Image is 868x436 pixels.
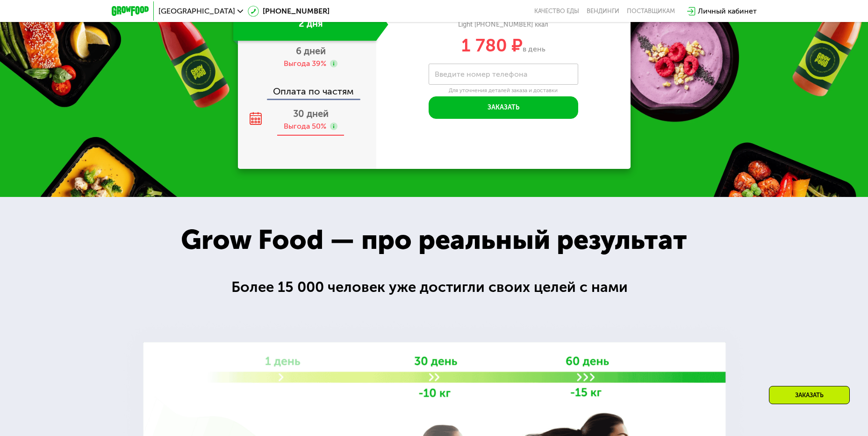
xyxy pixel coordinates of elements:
[627,7,675,15] div: поставщикам
[161,219,708,261] div: Grow Food — про реальный результат
[698,6,757,17] div: Личный кабинет
[461,35,523,56] span: 1 780 ₽
[158,7,235,15] span: [GEOGRAPHIC_DATA]
[534,7,579,15] a: Качество еды
[248,6,330,17] a: [PHONE_NUMBER]
[296,45,326,57] span: 6 дней
[293,108,329,119] span: 30 дней
[376,21,631,29] div: Light [PHONE_NUMBER] ккал
[284,121,326,131] div: Выгода 50%
[587,7,619,15] a: Вендинги
[523,44,545,53] span: в день
[769,386,850,404] div: Заказать
[231,276,637,298] div: Более 15 000 человек уже достигли своих целей с нами
[239,77,376,99] div: Оплата по частям
[429,96,578,119] button: Заказать
[284,58,326,69] div: Выгода 39%
[429,87,578,94] div: Для уточнения деталей заказа и доставки
[435,72,527,77] label: Введите номер телефона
